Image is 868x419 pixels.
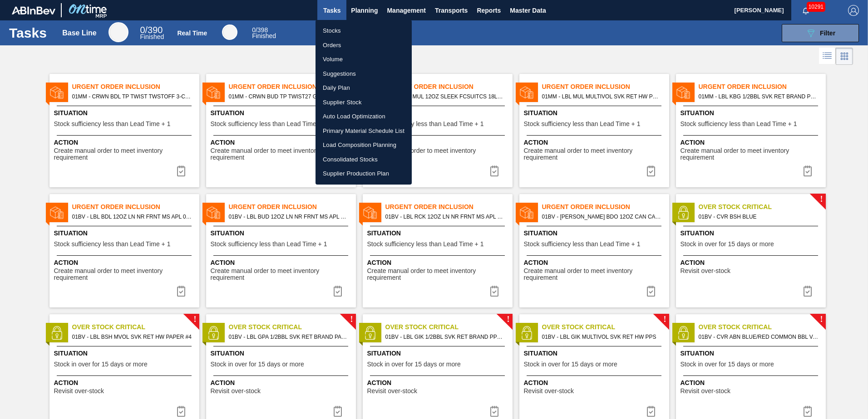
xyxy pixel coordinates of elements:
a: Primary Material Schedule List [316,124,412,138]
a: Suggestions [316,67,412,81]
a: Stocks [316,24,412,38]
a: Auto Load Optimization [316,109,412,124]
a: Orders [316,38,412,53]
a: Daily Plan [316,81,412,95]
a: Load Composition Planning [316,138,412,152]
a: Volume [316,52,412,67]
a: Supplier Production Plan [316,166,412,181]
a: Consolidated Stocks [316,152,412,167]
a: Supplier Stock [316,95,412,110]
